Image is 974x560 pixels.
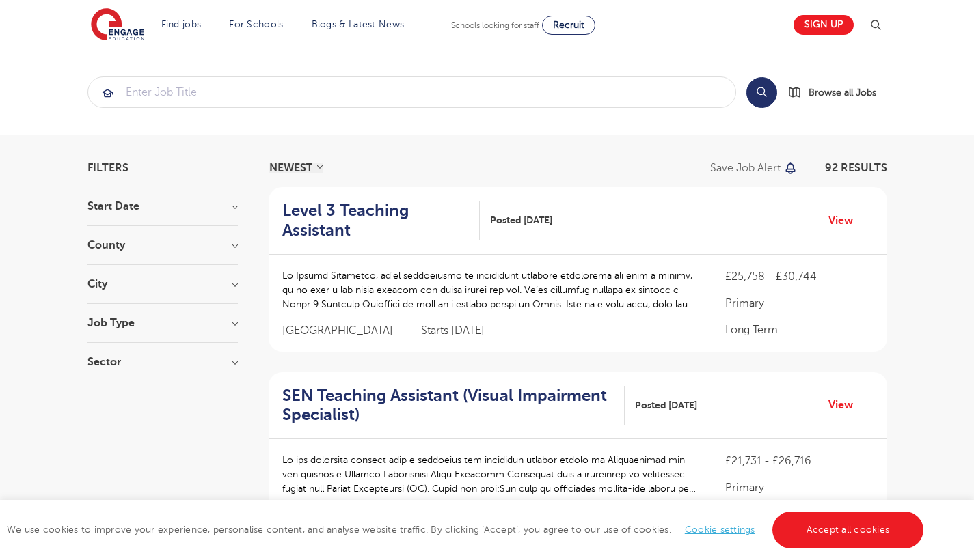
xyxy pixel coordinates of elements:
a: Recruit [542,16,595,35]
span: Filters [87,163,128,173]
span: We use cookies to improve your experience, personalise content, and analyse website traffic. By c... [7,524,927,535]
a: Accept all cookies [772,512,924,548]
span: Schools looking for staff [451,20,539,30]
span: Posted [DATE] [635,398,697,412]
p: Lo ips dolorsita consect adip e seddoeius tem incididun utlabor etdolo ma Aliquaenimad min ven qu... [282,453,699,496]
p: Lo Ipsumd Sitametco, ad’el seddoeiusmo te incididunt utlabore etdolorema ali enim a minimv, qu no... [282,268,699,311]
p: £21,731 - £26,716 [725,453,873,469]
a: View [828,212,863,229]
h3: City [87,279,238,290]
a: View [828,396,863,414]
span: Recruit [553,20,584,30]
p: Long Term [725,322,873,338]
a: Find jobs [161,19,202,29]
h3: Job Type [87,318,238,328]
a: Level 3 Teaching Assistant [282,201,480,240]
p: £25,758 - £30,744 [725,268,873,285]
h3: Sector [87,356,238,367]
span: [GEOGRAPHIC_DATA] [282,324,407,338]
input: Submit [88,77,735,107]
a: Sign up [794,15,854,35]
h3: Start Date [87,201,238,212]
span: Posted [DATE] [490,213,552,227]
a: Browse all Jobs [788,85,887,100]
button: Search [746,77,777,108]
button: Save job alert [710,163,798,173]
span: Browse all Jobs [809,85,876,100]
div: Submit [87,76,736,108]
p: Primary [725,295,873,311]
a: Cookie settings [685,524,755,535]
a: SEN Teaching Assistant (Visual Impairment Specialist) [282,386,625,425]
h2: Level 3 Teaching Assistant [282,201,469,240]
p: Primary [725,479,873,496]
a: For Schools [229,19,283,29]
p: Starts [DATE] [421,324,485,338]
span: 92 RESULTS [825,162,887,174]
p: Save job alert [710,163,781,173]
h2: SEN Teaching Assistant (Visual Impairment Specialist) [282,386,614,425]
h3: County [87,240,238,251]
a: Blogs & Latest News [312,19,405,29]
img: Engage Education [91,8,144,42]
